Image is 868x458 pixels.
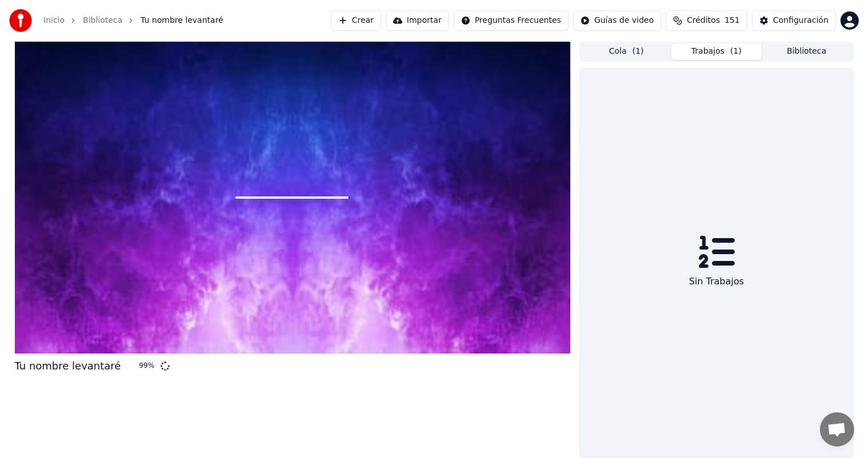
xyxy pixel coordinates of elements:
span: ( 1 ) [730,46,742,57]
div: Tu nombre levantaré [15,358,121,374]
button: Cola [581,43,671,60]
button: Configuración [752,10,836,31]
div: Configuración [773,15,829,26]
a: Inicio [43,15,65,26]
span: ( 1 ) [633,46,644,57]
button: Crear [331,10,381,31]
button: Guías de video [573,10,661,31]
div: 99 % [139,361,156,371]
div: Sin Trabajos [685,270,749,293]
span: Créditos [687,15,720,26]
div: Chat abierto [820,412,854,447]
button: Preguntas Frecuentes [454,10,569,31]
button: Biblioteca [762,43,852,60]
span: Tu nombre levantaré [141,15,223,26]
span: 151 [725,15,740,26]
button: Créditos151 [666,10,747,31]
img: youka [9,9,32,32]
button: Trabajos [671,43,762,60]
a: Biblioteca [83,15,122,26]
button: Importar [386,10,449,31]
nav: breadcrumb [43,15,223,26]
